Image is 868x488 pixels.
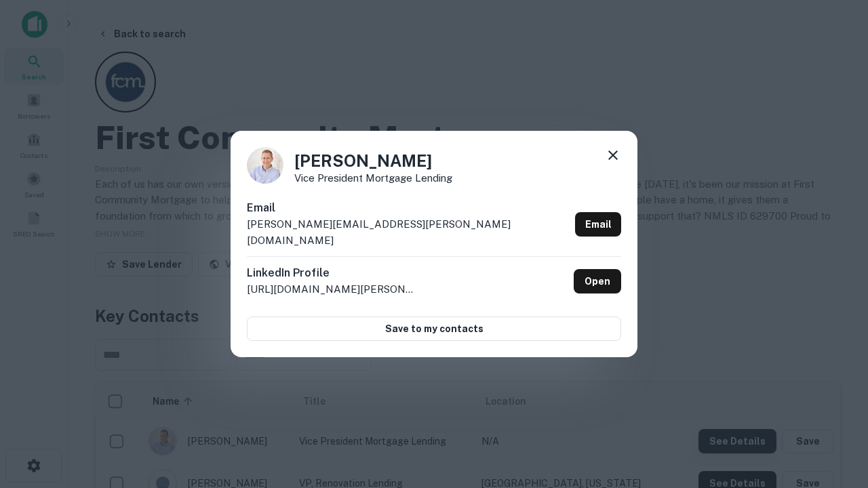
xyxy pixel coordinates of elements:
img: 1520878720083 [247,147,283,184]
p: [PERSON_NAME][EMAIL_ADDRESS][PERSON_NAME][DOMAIN_NAME] [247,216,570,248]
iframe: Chat Widget [800,336,868,401]
a: Email [575,212,621,237]
h4: [PERSON_NAME] [294,148,452,173]
h6: Email [247,200,570,216]
button: Save to my contacts [247,317,621,341]
p: [URL][DOMAIN_NAME][PERSON_NAME] [247,281,416,298]
a: Open [574,269,621,293]
h6: LinkedIn Profile [247,265,416,281]
p: Vice President Mortgage Lending [294,173,452,183]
